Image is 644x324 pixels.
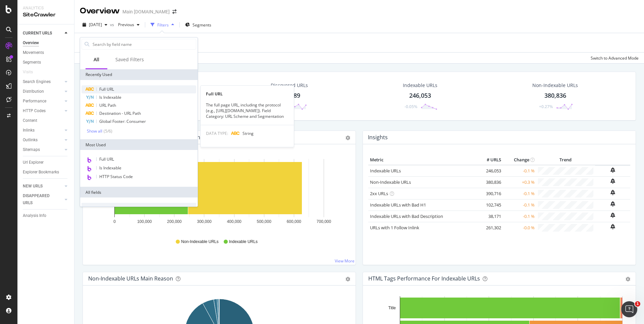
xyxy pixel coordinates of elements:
[113,219,116,224] text: 0
[89,22,102,27] span: 2025 Aug. 10th
[23,127,63,134] a: Inlinks
[99,94,121,100] span: Is Indexable
[23,78,63,85] a: Search Engines
[23,30,63,37] a: CURRENT URLS
[368,133,388,142] h4: Insights
[503,165,536,177] td: -0.1 %
[99,102,116,108] span: URL Path
[23,183,63,190] a: NEW URLS
[23,192,57,207] div: DISAPPEARED URLS
[476,176,503,188] td: 380,836
[271,82,308,89] div: Discovered URLs
[23,137,38,144] div: Outlinks
[80,69,198,80] div: Recently Used
[610,190,615,195] div: bell-plus
[23,78,51,85] div: Search Engines
[287,219,302,224] text: 600,000
[23,49,69,56] a: Movements
[368,155,476,165] th: Metric
[368,275,480,282] div: HTML Tags Performance for Indexable URLs
[115,19,142,30] button: Previous
[80,139,198,150] div: Most Used
[23,159,69,166] a: Url Explorer
[102,128,112,134] div: ( 5 / 6 )
[476,222,503,233] td: 261,302
[476,199,503,211] td: 102,745
[23,146,63,153] a: Sitemaps
[23,49,44,56] div: Movements
[99,174,133,179] span: HTTP Status Code
[388,306,396,310] text: Title
[23,69,33,76] div: Visits
[370,202,426,208] a: Indexable URLs with Bad H1
[94,56,99,63] div: All
[345,136,350,140] div: gear
[243,131,254,136] span: String
[23,39,69,47] a: Overview
[88,275,173,282] div: Non-Indexable URLs Main Reason
[370,213,443,219] a: Indexable URLs with Bad Description
[148,19,177,30] button: Filters
[99,156,114,162] span: Full URL
[626,277,630,281] div: gear
[167,219,182,224] text: 200,000
[23,127,35,134] div: Inlinks
[503,155,536,165] th: Change
[23,30,52,37] div: CURRENT URLS
[23,192,63,207] a: DISAPPEARED URLS
[370,225,419,231] a: URLs with 1 Follow Inlink
[23,11,69,19] div: SiteCrawler
[80,5,120,17] div: Overview
[115,56,144,63] div: Saved Filters
[476,188,503,199] td: 390,716
[539,104,553,109] div: +0.27%
[532,82,578,89] div: Non-Indexable URLs
[257,219,272,224] text: 500,000
[115,22,134,27] span: Previous
[182,19,214,30] button: Segments
[23,117,69,124] a: Content
[23,169,59,176] div: Explorer Bookmarks
[23,69,40,76] a: Visits
[503,211,536,222] td: -0.1 %
[23,107,63,114] a: HTTP Codes
[23,39,39,47] div: Overview
[23,59,69,66] a: Segments
[536,155,595,165] th: Trend
[23,137,63,144] a: Outlinks
[23,5,69,11] div: Analytics
[82,203,196,214] div: URLs
[23,88,44,95] div: Distribution
[88,155,350,233] svg: A chart.
[201,91,294,97] div: Full URL
[370,179,411,185] a: Non-Indexable URLs
[206,131,228,136] span: DATA TYPE:
[181,239,218,245] span: Non-Indexable URLs
[87,129,102,134] div: Show all
[110,22,115,27] span: vs
[503,188,536,199] td: -0.1 %
[610,178,615,184] div: bell-plus
[591,55,639,61] div: Switch to Advanced Mode
[23,117,37,124] div: Content
[23,98,63,105] a: Performance
[23,146,40,153] div: Sitemaps
[229,239,258,245] span: Indexable URLs
[370,168,401,174] a: Indexable URLs
[23,59,41,66] div: Segments
[610,167,615,173] div: bell-plus
[317,219,331,224] text: 700,000
[80,187,198,197] div: All fields
[23,98,46,105] div: Performance
[588,53,639,63] button: Switch to Advanced Mode
[99,165,121,171] span: Is Indexable
[23,169,69,176] a: Explorer Bookmarks
[227,219,241,224] text: 400,000
[503,176,536,188] td: +0.3 %
[193,22,211,28] span: Segments
[23,88,63,95] a: Distribution
[23,159,44,166] div: Url Explorer
[621,301,637,317] iframe: Intercom live chat
[503,222,536,233] td: -0.0 %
